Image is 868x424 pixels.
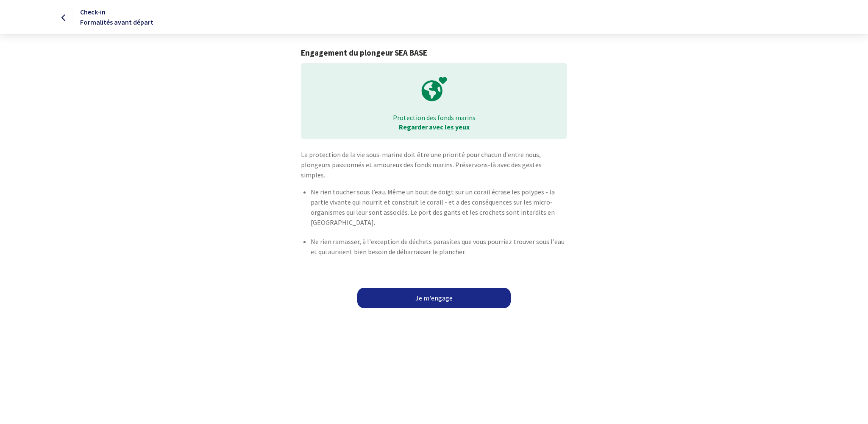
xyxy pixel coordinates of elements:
[311,187,567,227] p: Ne rien toucher sous l’eau. Même un bout de doigt sur un corail écrase les polypes - la partie vi...
[301,149,567,180] p: La protection de la vie sous-marine doit être une priorité pour chacun d'entre nous, plongeurs pa...
[301,48,567,58] h1: Engagement du plongeur SEA BASE
[357,288,511,308] a: Je m'engage
[80,8,153,26] span: Check-in Formalités avant départ
[311,236,567,257] p: Ne rien ramasser, à l'exception de déchets parasites que vous pourriez trouver sous l'eau et qui ...
[307,113,561,122] p: Protection des fonds marins
[399,123,470,131] strong: Regarder avec les yeux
